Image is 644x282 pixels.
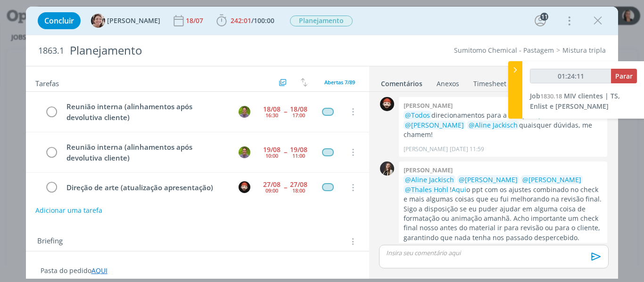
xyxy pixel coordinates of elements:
[284,149,287,155] span: --
[239,181,250,193] img: W
[254,16,274,25] span: 100:00
[263,181,281,188] div: 27/08
[530,91,620,111] a: Job1830.18MIV clientes | TS, Enlist e [PERSON_NAME]
[380,97,394,111] img: W
[63,182,230,193] div: Direção de arte (atualização apresentação)
[380,161,394,176] img: L
[405,185,448,194] span: @Thales Hohl
[239,106,250,118] img: T
[405,111,430,120] span: @Todos
[263,106,281,113] div: 18/08
[231,16,251,25] span: 242:01
[469,121,518,129] span: @Aline Jackisch
[107,17,160,24] span: [PERSON_NAME]
[38,46,64,56] span: 1863.1
[404,175,603,242] p: ! o ppt com os ajustes combinado no check e mais algumas coisas que eu fui melhorando na revisão ...
[454,46,554,55] a: Sumitomo Chemical - Pastagem
[289,15,353,27] button: Planejamento
[35,202,103,219] button: Adicionar uma tarefa
[530,91,620,111] span: MIV clientes | TS, Enlist e [PERSON_NAME]
[522,175,581,184] span: @[PERSON_NAME]
[404,101,453,110] b: [PERSON_NAME]
[44,17,74,24] span: Concluir
[63,141,230,163] div: Reunião interna (alinhamentos após devolutiva cliente)
[437,79,459,89] div: Anexos
[290,16,353,26] span: Planejamento
[290,181,307,188] div: 27/08
[290,106,307,113] div: 18/08
[26,7,619,279] div: dialog
[284,108,287,115] span: --
[562,46,606,55] a: Mistura tripla
[301,78,307,87] img: arrow-down-up.svg
[66,39,365,62] div: Planejamento
[404,145,448,153] p: [PERSON_NAME]
[540,13,548,21] div: 11
[284,184,287,191] span: --
[35,77,59,88] span: Tarefas
[265,113,278,118] div: 16:30
[251,16,254,25] span: /
[265,153,278,158] div: 10:00
[239,146,250,158] img: T
[265,188,278,193] div: 09:00
[91,14,105,28] img: A
[615,72,633,81] span: Parar
[263,146,281,153] div: 19/08
[292,113,305,118] div: 17:00
[405,175,454,184] span: @Aline Jackisch
[41,266,355,275] p: Pasta do pedido
[292,188,305,193] div: 18:00
[186,17,205,24] div: 18/07
[404,111,603,139] p: direcionamentos para a Criação quaisquer dúvidas, me chamem!
[540,92,562,100] span: 1830.18
[324,79,355,86] span: Abertas 7/89
[63,101,230,123] div: Reunião interna (alinhamentos após devolutiva cliente)
[91,266,107,275] a: AQUI
[405,121,464,129] span: @[PERSON_NAME]
[290,146,307,153] div: 19/08
[292,153,305,158] div: 11:00
[533,13,548,28] button: 11
[237,180,251,194] button: W
[459,175,518,184] span: @[PERSON_NAME]
[37,235,63,248] span: Briefing
[380,75,423,89] a: Comentários
[611,69,637,83] button: Parar
[237,145,251,159] button: T
[38,12,81,29] button: Concluir
[452,185,466,194] a: Aqui
[91,14,160,28] button: A[PERSON_NAME]
[237,105,251,119] button: T
[473,75,507,89] a: Timesheet
[450,145,484,153] span: [DATE] 11:59
[404,166,453,174] b: [PERSON_NAME]
[214,13,277,28] button: 242:01/100:00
